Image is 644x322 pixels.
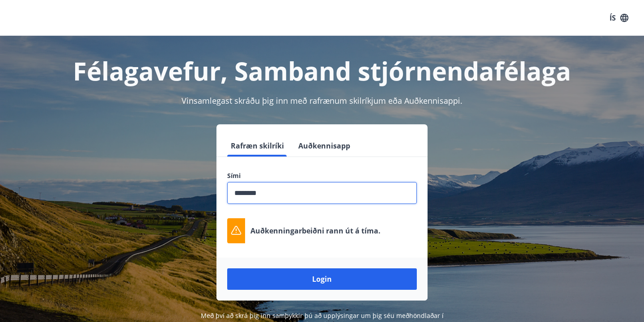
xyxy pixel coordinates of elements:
[182,95,462,106] span: Vinsamlegast skráðu þig inn með rafrænum skilríkjum eða Auðkennisappi.
[227,135,288,157] button: Rafræn skilríki
[227,268,417,290] button: Login
[227,171,417,180] label: Sími
[250,226,381,236] p: Auðkenningarbeiðni rann út á tíma.
[295,135,354,157] button: Auðkennisapp
[11,54,633,88] h1: Félagavefur, Samband stjórnendafélaga
[605,10,633,26] button: ÍS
